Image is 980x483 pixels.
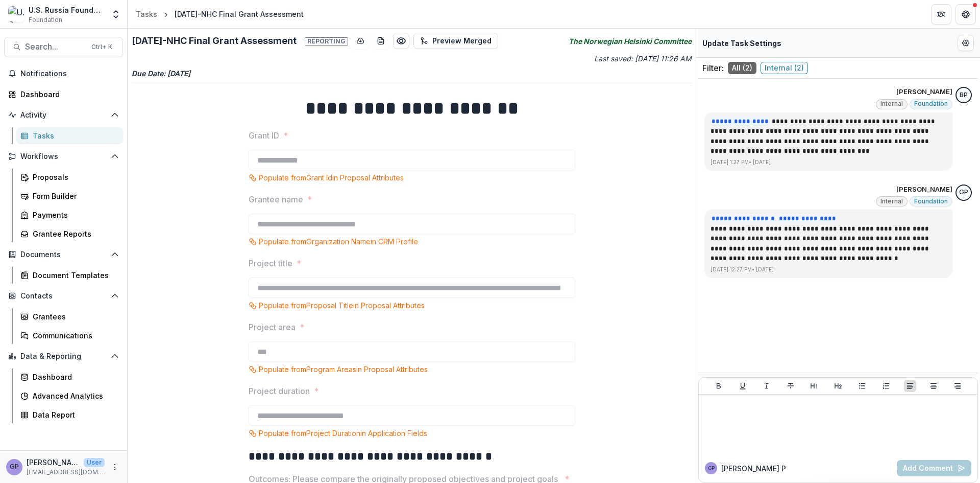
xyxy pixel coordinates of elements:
span: Contacts [20,292,107,301]
p: Last saved: [DATE] 11:26 AM [414,53,692,64]
div: Gennady Podolny [708,466,715,471]
button: Notifications [4,65,123,82]
button: Search... [4,37,123,57]
span: Documents [20,250,107,259]
p: Grantee name [249,193,303,205]
a: Advanced Analytics [16,387,123,404]
p: Populate from Grant Id in Proposal Attributes [259,172,404,183]
button: Edit Form Settings [958,35,974,51]
span: Reporting [305,37,348,45]
img: U.S. Russia Foundation [8,6,24,22]
p: Due Date: [DATE] [132,68,692,79]
a: Communications [16,327,123,344]
a: Grantees [16,308,123,325]
button: Get Help [955,4,976,25]
button: Underline [737,380,749,392]
button: Partners [931,4,951,25]
p: Project title [249,257,292,269]
span: Foundation [29,15,62,25]
button: Heading 1 [808,380,820,392]
button: Open Workflows [4,148,123,165]
button: Bullet List [856,380,868,392]
a: Form Builder [16,188,123,204]
div: Bennett P [960,92,968,99]
p: [PERSON_NAME] [896,185,952,195]
div: Form Builder [33,191,115,201]
div: U.S. Russia Foundation [29,5,105,15]
div: Communications [33,330,115,341]
button: Strike [785,380,797,392]
p: [DATE] 12:27 PM • [DATE] [710,266,946,273]
div: Data Report [33,409,115,420]
p: Populate from Proposal Title in Proposal Attributes [259,300,425,311]
p: Filter: [702,62,724,74]
button: Add Comment [897,460,971,476]
div: Dashboard [20,89,115,100]
span: Foundation [914,100,948,107]
p: [DATE] 1:27 PM • [DATE] [710,158,946,166]
div: Tasks [33,130,115,141]
p: Project area [249,321,296,333]
button: Align Left [904,380,916,392]
button: Bold [713,380,725,392]
button: Open Activity [4,107,123,123]
a: Grantee Reports [16,225,123,242]
span: Activity [20,111,107,120]
div: Grantees [33,311,115,322]
button: Preview ebd1df74-75c3-4706-b967-9ce15e52b85d.pdf [393,33,409,49]
div: Gennady Podolny [959,189,968,196]
div: Tasks [136,9,157,19]
nav: breadcrumb [132,7,308,21]
a: Payments [16,206,123,223]
span: Internal ( 2 ) [761,62,808,74]
span: Foundation [914,198,948,205]
div: Payments [33,210,115,220]
span: Internal [880,100,903,107]
p: Project duration [249,385,310,397]
div: Proposals [33,172,115,182]
button: Heading 2 [832,380,844,392]
i: The Norwegian Helsinki Committee [569,36,692,47]
a: Proposals [16,169,123,186]
p: User [84,458,105,467]
button: Align Center [927,380,940,392]
button: download-button [352,33,369,49]
div: Advanced Analytics [33,390,115,401]
p: Grant ID [249,129,279,142]
div: Gennady Podolny [10,464,19,470]
p: Update Task Settings [702,38,781,49]
button: Open Documents [4,246,123,263]
button: download-word-button [373,33,389,49]
a: Data Report [16,406,123,423]
p: [EMAIL_ADDRESS][DOMAIN_NAME] [27,468,105,477]
span: Internal [880,198,903,205]
h2: [DATE]-NHC Final Grant Assessment [132,35,348,47]
p: Populate from Organization Name in CRM Profile [259,236,418,247]
a: Tasks [16,127,123,144]
span: All ( 2 ) [728,62,756,74]
a: Document Templates [16,267,123,284]
div: Ctrl + K [89,41,114,53]
p: Populate from Project Duration in Application Fields [259,428,427,439]
span: Search... [25,42,85,52]
div: Grantee Reports [33,228,115,239]
div: Document Templates [33,270,115,281]
a: Tasks [132,7,161,21]
p: [PERSON_NAME] P [721,463,786,474]
button: Align Right [951,380,964,392]
p: [PERSON_NAME] [896,87,952,97]
button: Open entity switcher [109,4,123,25]
button: More [109,461,121,473]
button: Ordered List [880,380,892,392]
span: Notifications [20,70,119,78]
span: Data & Reporting [20,352,107,361]
div: Dashboard [33,372,115,382]
button: Preview Merged [413,33,498,49]
a: Dashboard [16,369,123,385]
div: [DATE]-NHC Final Grant Assessment [175,9,304,19]
button: Open Data & Reporting [4,348,123,364]
button: Open Contacts [4,288,123,304]
p: [PERSON_NAME] [27,457,80,468]
button: Italicize [761,380,773,392]
span: Workflows [20,152,107,161]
